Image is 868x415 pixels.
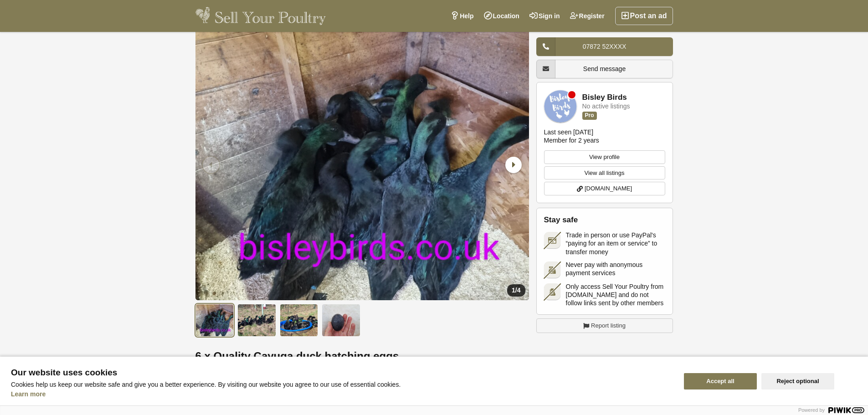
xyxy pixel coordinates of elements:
[583,65,626,72] span: Send message
[585,184,632,193] span: [DOMAIN_NAME]
[544,136,599,144] div: Member for 2 years
[565,7,610,25] a: Register
[524,7,565,25] a: Sign in
[195,304,234,337] img: 6 x Quality Cayuga duck hatching eggs. - 1
[195,350,529,362] h1: 6 x Quality Cayuga duck hatching eggs.
[507,284,525,297] div: /
[544,166,665,180] a: View all listings
[583,43,627,50] span: 07872 52XXXX
[544,150,665,164] a: View profile
[761,373,834,389] button: Reject optional
[536,60,673,78] a: Send message
[280,304,318,337] img: 6 x Quality Cayuga duck hatching eggs. - 3
[582,112,597,119] div: Pro
[195,30,529,300] img: 6 x Quality Cayuga duck hatching eggs. - 1/4
[544,128,594,136] div: Last seen [DATE]
[684,373,757,389] button: Accept all
[544,215,665,225] h2: Stay safe
[195,30,529,300] li: 1 / 4
[501,153,524,177] div: Next slide
[479,7,524,25] a: Location
[582,103,630,110] div: No active listings
[322,304,360,337] img: 6 x Quality Cayuga duck hatching eggs. - 4
[566,231,665,256] span: Trade in person or use PayPal's “paying for an item or service” to transfer money
[517,287,521,294] span: 4
[11,368,673,377] span: Our website uses cookies
[512,287,515,294] span: 1
[200,153,224,177] div: Previous slide
[566,261,665,277] span: Never pay with anonymous payment services
[591,321,626,330] span: Report listing
[568,91,575,98] div: Member is offline
[195,7,326,25] img: Sell Your Poultry
[237,304,276,337] img: 6 x Quality Cayuga duck hatching eggs. - 2
[582,93,627,102] a: Bisley Birds
[446,7,478,25] a: Help
[798,407,825,413] span: Powered by
[536,37,673,56] a: 07872 52XXXX
[544,90,577,123] img: Bisley Birds
[544,182,665,195] a: [DOMAIN_NAME]
[566,282,665,307] span: Only access Sell Your Poultry from [DOMAIN_NAME] and do not follow links sent by other members
[615,7,673,25] a: Post an ad
[11,390,46,398] a: Learn more
[536,318,673,333] a: Report listing
[11,381,673,388] p: Cookies help us keep our website safe and give you a better experience. By visiting our website y...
